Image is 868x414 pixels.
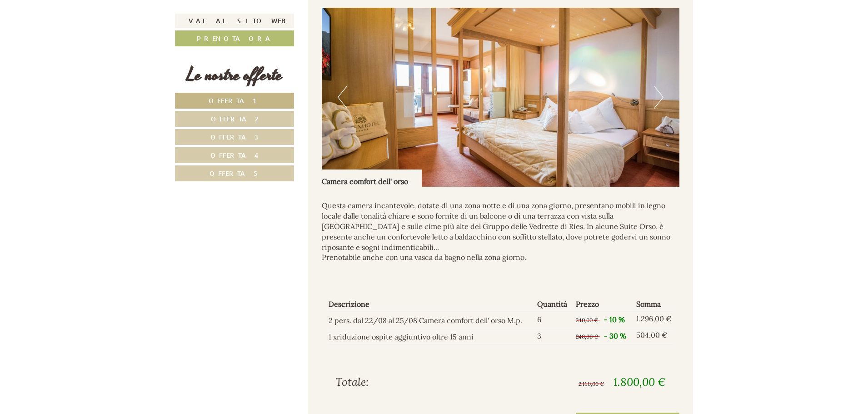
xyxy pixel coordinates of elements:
[322,187,680,276] div: Questa camera incantevole, dotate di una zona notte e di una zona giorno, presentano mobili in le...
[633,312,673,328] td: 1.296,00 €
[175,62,294,88] div: Le nostre offerte
[322,170,422,187] div: Camera comfort dell' orso
[654,86,663,109] button: Next
[614,375,666,389] span: 1.800,00 €
[210,169,259,178] span: Offerta 5
[576,333,598,340] span: 240,00 €
[175,30,294,46] a: Prenota ora
[604,331,626,340] span: - 30 %
[209,96,261,105] span: Offerta 1
[329,374,501,390] div: Totale:
[572,297,632,311] th: Prezzo
[210,133,259,141] span: Offerta 3
[579,380,604,387] span: 2.160,00 €
[534,328,572,344] td: 3
[210,151,259,160] span: Offerta 4
[329,297,534,311] th: Descrizione
[604,315,625,324] span: - 10 %
[534,297,572,311] th: Quantità
[534,312,572,328] td: 6
[329,328,534,344] td: 1 xriduzione ospite aggiuntivo oltre 15 anni
[576,317,598,324] span: 240,00 €
[633,297,673,311] th: Somma
[633,328,673,344] td: 504,00 €
[175,14,294,28] a: Vai al sito web
[329,312,534,328] td: 2 pers. dal 22/08 al 25/08 Camera comfort dell' orso M.p.
[211,115,259,123] span: Offerta 2
[338,86,347,109] button: Previous
[322,8,680,187] img: image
